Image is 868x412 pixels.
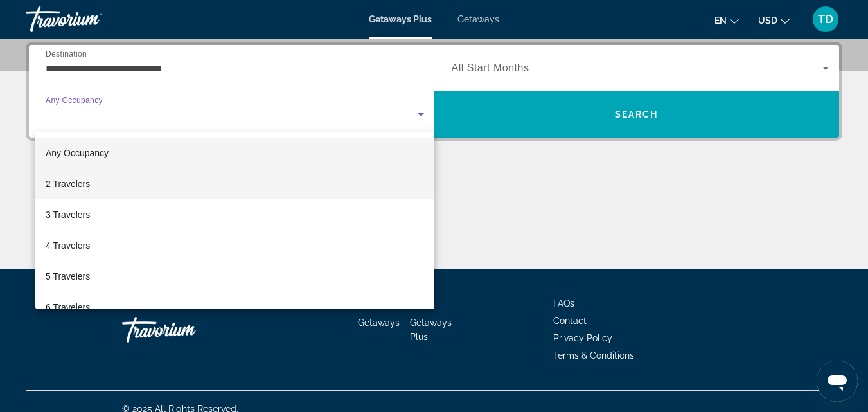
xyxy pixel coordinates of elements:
span: 2 Travelers [46,176,90,192]
span: Any Occupancy [46,148,109,158]
span: 4 Travelers [46,238,90,253]
span: 6 Travelers [46,300,90,315]
span: 3 Travelers [46,207,90,222]
iframe: Button to launch messaging window [817,361,858,402]
span: 5 Travelers [46,269,90,284]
